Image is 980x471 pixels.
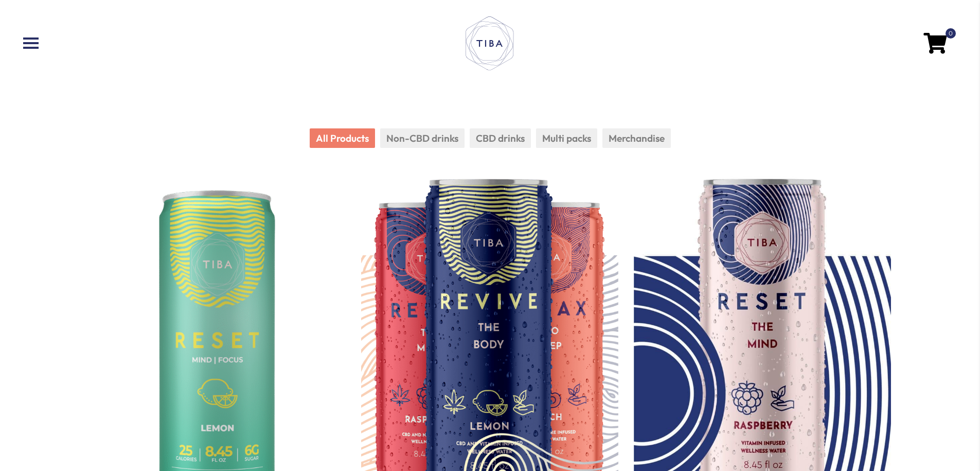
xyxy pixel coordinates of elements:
span: 0 [946,28,956,39]
li: Non-CBD drinks [380,128,465,148]
a: 0 [923,36,947,48]
li: Multi packs [536,128,597,148]
li: CBD drinks [470,128,531,148]
li: Merchandise [602,128,671,148]
li: All Products [310,128,375,148]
